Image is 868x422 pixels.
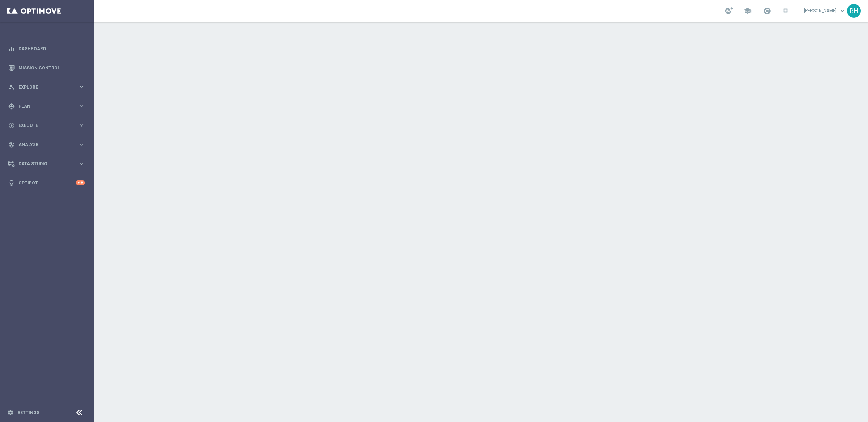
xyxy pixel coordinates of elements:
[8,122,78,129] div: Execute
[8,46,15,52] i: equalizer
[18,58,85,77] a: Mission Control
[744,7,752,15] span: school
[78,84,85,90] i: keyboard_arrow_right
[8,142,85,148] button: track_changes Analyze keyboard_arrow_right
[8,161,85,167] button: Data Studio keyboard_arrow_right
[8,141,15,148] i: track_changes
[17,410,39,415] a: Settings
[847,4,861,18] div: RH
[76,180,85,185] div: +10
[8,103,78,110] div: Plan
[78,160,85,167] i: keyboard_arrow_right
[78,103,85,110] i: keyboard_arrow_right
[803,5,847,16] a: [PERSON_NAME]keyboard_arrow_down
[8,180,15,186] i: lightbulb
[78,141,85,148] i: keyboard_arrow_right
[8,141,78,148] div: Analyze
[8,46,85,52] button: equalizer Dashboard
[8,65,85,71] button: Mission Control
[8,103,85,109] button: gps_fixed Plan keyboard_arrow_right
[8,103,15,110] i: gps_fixed
[18,104,78,108] span: Plan
[18,142,78,147] span: Analyze
[18,85,78,89] span: Explore
[8,84,15,90] i: person_search
[7,409,14,416] i: settings
[8,39,85,58] div: Dashboard
[18,162,78,166] span: Data Studio
[18,39,85,58] a: Dashboard
[8,122,15,129] i: play_circle_outline
[8,84,85,90] button: person_search Explore keyboard_arrow_right
[18,173,76,192] a: Optibot
[8,180,85,186] button: lightbulb Optibot +10
[838,7,846,15] span: keyboard_arrow_down
[8,173,85,192] div: Optibot
[18,123,78,128] span: Execute
[8,58,85,77] div: Mission Control
[8,123,85,128] button: play_circle_outline Execute keyboard_arrow_right
[8,161,78,167] div: Data Studio
[78,122,85,129] i: keyboard_arrow_right
[8,84,78,90] div: Explore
